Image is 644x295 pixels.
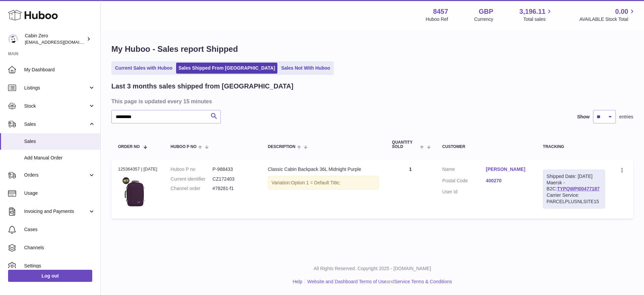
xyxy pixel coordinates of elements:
[24,208,88,215] span: Invoicing and Payments
[24,245,95,251] span: Channels
[523,16,553,23] span: Total sales
[474,16,493,23] div: Currency
[106,265,639,272] p: All Rights Reserved. Copyright 2025 - [DOMAIN_NAME]
[307,279,386,284] a: Website and Dashboard Terms of Use
[118,174,152,208] img: CLASSIC36L-Midnight-purple-FRONT_a758e131-8ba0-422a-9d3b-65f5e93cb922.jpg
[24,67,95,73] span: My Dashboard
[279,63,332,74] a: Sales Not With Huboo
[24,103,88,109] span: Stock
[619,114,633,120] span: entries
[479,7,493,16] strong: GBP
[8,34,18,44] img: huboo@cabinzero.com
[543,170,605,209] div: Maersk - B2C:
[24,155,95,161] span: Add Manual Order
[305,279,452,285] li: and
[118,166,157,172] div: 125364357 | [DATE]
[268,176,379,190] div: Variation:
[111,98,632,105] h3: This page is updated every 15 minutes
[24,172,88,178] span: Orders
[24,121,88,127] span: Sales
[433,7,448,16] strong: 8457
[579,16,636,23] span: AVAILABLE Stock Total
[520,7,553,23] a: 3,196.11 Total sales
[8,270,92,282] a: Log out
[24,263,95,269] span: Settings
[213,176,255,182] dd: CZ172403
[171,166,213,173] dt: Huboo P no
[543,145,605,149] div: Tracking
[24,138,95,145] span: Sales
[385,159,436,219] td: 1
[24,190,95,196] span: Usage
[442,166,486,174] dt: Name
[268,145,296,149] span: Description
[25,33,85,45] div: Cabin Zero
[486,166,530,173] a: [PERSON_NAME]
[557,186,600,191] a: TYPQWPI00477187
[442,178,486,186] dt: Postal Code
[442,189,486,195] dt: User Id
[291,180,340,185] span: Option 1 = Default Title;
[24,85,88,91] span: Listings
[171,145,197,149] span: Huboo P no
[25,39,99,45] span: [EMAIL_ADDRESS][DOMAIN_NAME]
[111,82,293,91] h2: Last 3 months sales shipped from [GEOGRAPHIC_DATA]
[293,279,303,284] a: Help
[176,63,277,74] a: Sales Shipped From [GEOGRAPHIC_DATA]
[111,44,633,54] h1: My Huboo - Sales report Shipped
[171,185,213,192] dt: Channel order
[113,63,175,74] a: Current Sales with Huboo
[426,16,448,23] div: Huboo Ref
[520,7,546,16] span: 3,196.11
[213,166,255,173] dd: P-988433
[615,7,628,16] span: 0.00
[268,166,379,173] div: Classic Cabin Backpack 36L Midnight Purple
[577,114,590,120] label: Show
[171,176,213,182] dt: Current identifier
[24,226,95,233] span: Cases
[213,185,255,192] dd: #78281-f1
[442,145,530,149] div: Customer
[547,173,601,180] div: Shipped Date: [DATE]
[118,145,140,149] span: Order No
[547,192,601,205] div: Carrier Service: PARCELPLUSNLSITE15
[394,279,452,284] a: Service Terms & Conditions
[579,7,636,23] a: 0.00 AVAILABLE Stock Total
[486,178,530,184] a: 400270
[392,140,419,149] span: Quantity Sold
